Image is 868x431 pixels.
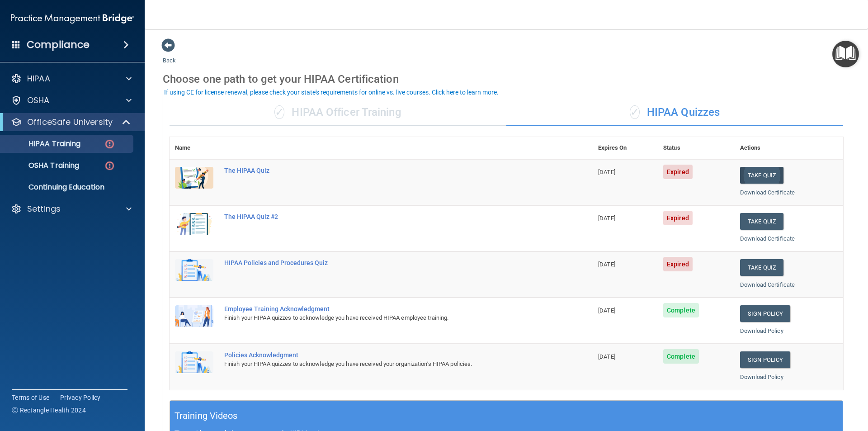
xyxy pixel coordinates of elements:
[6,139,80,148] p: HIPAA Training
[630,105,640,119] span: ✓
[27,38,90,51] h4: Compliance
[12,393,49,402] a: Terms of Use
[163,88,500,97] button: If using CE for license renewal, please check your state's requirements for online vs. live cours...
[740,213,783,230] button: Take Quiz
[11,117,131,128] a: OfficeSafe University
[663,165,693,179] span: Expired
[170,99,506,126] div: HIPAA Officer Training
[11,73,132,84] a: HIPAA
[735,137,843,159] th: Actions
[104,160,115,171] img: danger-circle.6113f641.png
[712,367,857,403] iframe: Drift Widget Chat Controller
[224,213,547,220] div: The HIPAA Quiz #2
[224,305,547,313] div: Employee Training Acknowledgment
[27,117,113,128] p: OfficeSafe University
[663,257,693,271] span: Expired
[60,393,101,402] a: Privacy Policy
[12,406,86,415] span: Ⓒ Rectangle Health 2024
[740,235,795,242] a: Download Certificate
[27,204,61,214] p: Settings
[740,351,790,368] a: Sign Policy
[224,313,547,323] div: Finish your HIPAA quizzes to acknowledge you have received HIPAA employee training.
[224,351,547,359] div: Policies Acknowledgment
[175,408,238,424] h5: Training Videos
[11,9,134,28] img: PMB logo
[163,66,850,92] div: Choose one path to get your HIPAA Certification
[164,89,499,95] div: If using CE for license renewal, please check your state's requirements for online vs. live cours...
[224,167,547,174] div: The HIPAA Quiz
[224,359,547,369] div: Finish your HIPAA quizzes to acknowledge you have received your organization’s HIPAA policies.
[274,105,284,119] span: ✓
[506,99,843,126] div: HIPAA Quizzes
[598,261,615,268] span: [DATE]
[593,137,658,159] th: Expires On
[663,303,699,317] span: Complete
[658,137,735,159] th: Status
[740,327,783,334] a: Download Policy
[598,307,615,314] span: [DATE]
[11,95,132,106] a: OSHA
[104,138,115,150] img: danger-circle.6113f641.png
[663,349,699,364] span: Complete
[6,161,79,170] p: OSHA Training
[27,95,50,106] p: OSHA
[163,46,176,64] a: Back
[6,183,129,192] p: Continuing Education
[740,305,790,322] a: Sign Policy
[740,189,795,196] a: Download Certificate
[663,211,693,225] span: Expired
[740,281,795,288] a: Download Certificate
[740,259,783,276] button: Take Quiz
[598,353,615,360] span: [DATE]
[224,259,547,266] div: HIPAA Policies and Procedures Quiz
[27,73,50,84] p: HIPAA
[598,215,615,222] span: [DATE]
[170,137,219,159] th: Name
[740,167,783,184] button: Take Quiz
[11,204,132,214] a: Settings
[832,41,859,67] button: Open Resource Center
[598,169,615,175] span: [DATE]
